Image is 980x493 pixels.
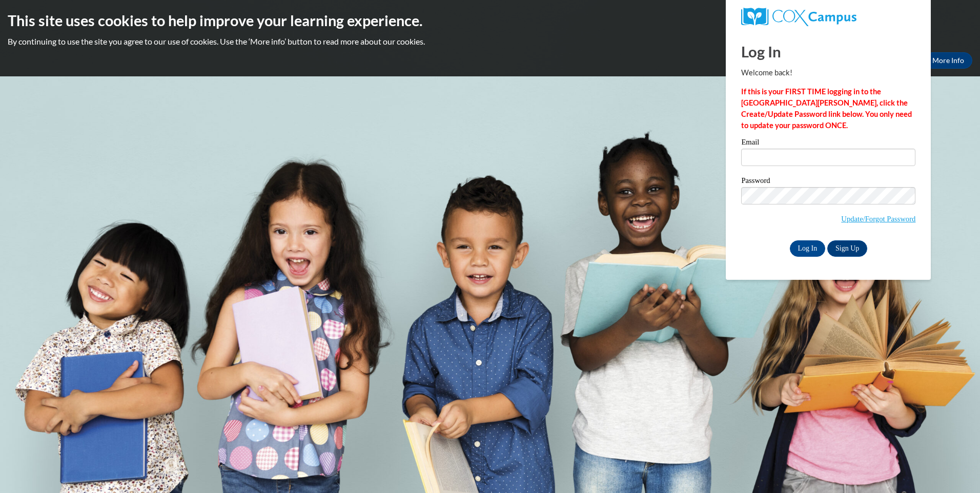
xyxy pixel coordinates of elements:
img: COX Campus [741,8,856,26]
h2: This site uses cookies to help improve your learning experience. [8,10,972,31]
input: Log In [790,240,826,257]
a: Sign Up [827,240,867,257]
label: Password [741,177,915,187]
strong: If this is your FIRST TIME logging in to the [GEOGRAPHIC_DATA][PERSON_NAME], click the Create/Upd... [741,87,912,130]
a: More Info [924,52,972,69]
p: By continuing to use the site you agree to our use of cookies. Use the ‘More info’ button to read... [8,36,972,47]
label: Email [741,138,915,149]
a: COX Campus [741,8,915,26]
a: Update/Forgot Password [841,215,915,223]
p: Welcome back! [741,67,915,78]
h1: Log In [741,41,915,62]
